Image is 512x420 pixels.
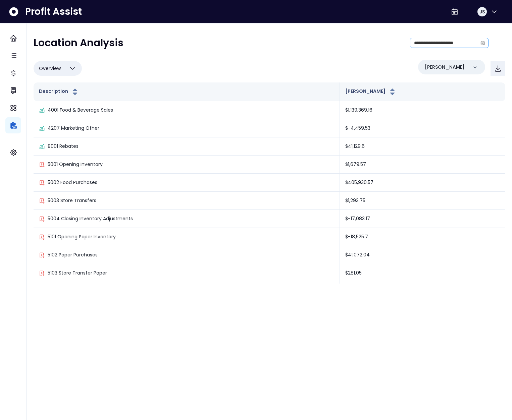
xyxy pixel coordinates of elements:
p: 5004 Closing Inventory Adjustments [48,215,133,222]
td: $281.05 [340,264,505,282]
span: Overview [39,64,61,72]
td: $41,072.04 [340,246,505,264]
span: Profit Assist [25,6,82,18]
td: $1,139,369.16 [340,101,505,119]
td: $13,169.24 [340,282,505,300]
span: JS [479,8,485,15]
p: 5102 Paper Purchases [48,251,98,258]
p: [PERSON_NAME] [425,64,465,71]
p: 5103 Store Transfer Paper [48,269,107,277]
h2: Location Analysis [34,37,123,49]
td: $-18,525.7 [340,228,505,246]
button: Description [39,88,79,96]
p: 5001 Opening Inventory [48,161,103,168]
td: $-4,459.53 [340,119,505,137]
td: $41,129.6 [340,137,505,156]
p: 8001 Rebates [48,143,79,150]
button: [PERSON_NAME] [345,88,397,96]
td: $-17,083.17 [340,210,505,228]
p: 5002 Food Purchases [48,179,97,186]
p: 4207 Marketing Other [48,125,99,132]
td: $1,293.75 [340,192,505,210]
td: $405,930.57 [340,174,505,192]
td: $1,679.57 [340,156,505,174]
p: 5101 Opening Paper Inventory [48,233,116,240]
p: 4001 Food & Beverage Sales [48,107,113,114]
p: 5003 Store Transfers [48,197,96,204]
svg: calendar [480,41,485,45]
